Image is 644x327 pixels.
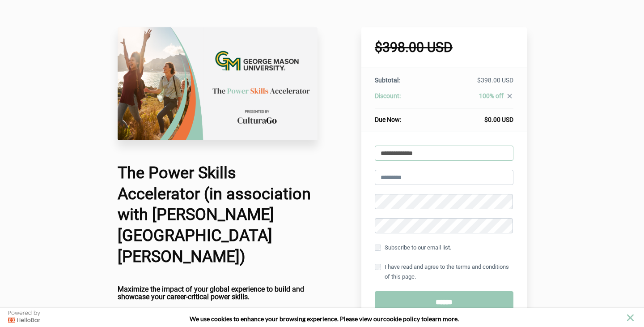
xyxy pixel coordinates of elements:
[625,312,636,323] button: close
[118,163,318,267] h1: The Power Skills Accelerator (in association with [PERSON_NAME][GEOGRAPHIC_DATA][PERSON_NAME])
[421,315,427,323] strong: to
[433,76,513,91] td: $398.00 USD
[190,315,383,323] span: We use cookies to enhance your browsing experience. Please view our
[375,108,433,125] th: Due Now:
[375,91,433,108] th: Discount:
[383,315,420,323] a: cookie policy
[118,285,318,301] h4: Maximize the impact of your global experience to build and showcase your career-critical power sk...
[479,92,504,99] span: 100% off
[375,243,451,253] label: Subscribe to our email list.
[118,27,318,140] img: a3e68b-4460-fe2-a77a-207fc7264441_University_Check_Out_Page_17_.png
[504,92,513,102] a: close
[506,92,513,100] i: close
[375,77,400,84] span: Subtotal:
[375,264,381,270] input: I have read and agree to the terms and conditions of this page.
[375,262,513,282] label: I have read and agree to the terms and conditions of this page.
[375,41,513,54] h1: $398.00 USD
[375,245,381,251] input: Subscribe to our email list.
[484,116,513,123] span: $0.00 USD
[427,315,459,323] span: learn more.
